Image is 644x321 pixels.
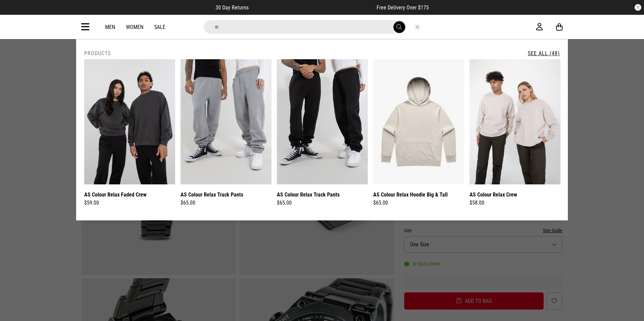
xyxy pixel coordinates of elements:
[154,24,165,30] a: Sale
[84,190,147,199] a: AS Colour Relax Faded Crew
[528,50,560,57] a: See All (48)
[373,59,464,184] img: As Colour Relax Hoodie Big & Tall in Beige
[373,199,464,207] div: $65.00
[126,24,143,30] a: Women
[277,59,368,184] img: As Colour Relax Track Pants in Black
[216,4,249,11] span: 30 Day Returns
[181,199,271,207] div: $65.00
[181,190,243,199] a: AS Colour Relax Track Pants
[84,199,175,207] div: $59.00
[5,3,26,23] button: Open LiveChat chat widget
[84,59,175,184] img: As Colour Relax Faded Crew in Black
[377,4,429,11] span: Free Delivery Over $175
[414,23,421,31] button: Close search
[181,59,271,184] img: As Colour Relax Track Pants in Grey
[105,24,115,30] a: Men
[84,50,111,57] h2: Products
[470,199,560,207] div: $58.00
[277,190,340,199] a: AS Colour Relax Track Pants
[470,59,560,184] img: As Colour Relax Crew in Beige
[470,190,517,199] a: AS Colour Relax Crew
[277,199,368,207] div: $65.00
[373,190,448,199] a: AS Colour Relax Hoodie Big & Tall
[262,4,363,11] iframe: Customer reviews powered by Trustpilot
